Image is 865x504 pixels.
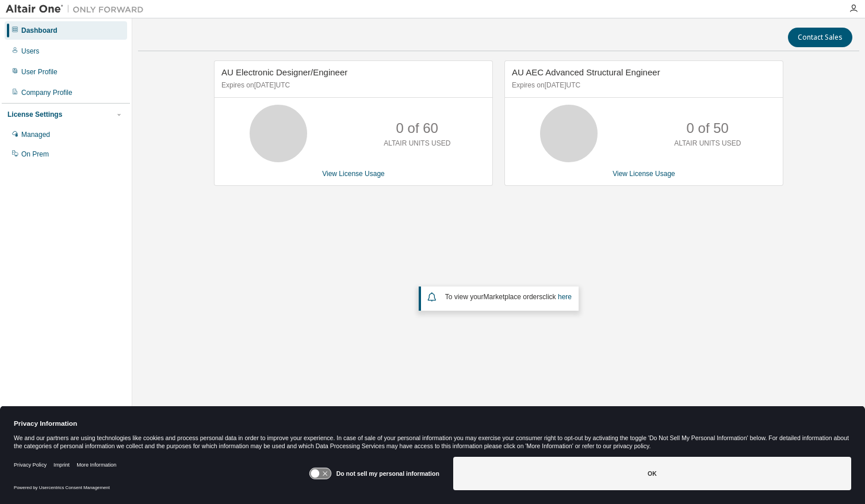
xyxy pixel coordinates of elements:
[7,110,62,119] div: License Settings
[21,67,58,77] div: User Profile
[558,293,572,301] a: here
[322,170,385,178] a: View License Usage
[445,293,572,301] span: To view your click
[788,28,852,47] button: Contact Sales
[384,139,450,148] p: ALTAIR UNITS USED
[512,67,660,77] span: AU AEC Advanced Structural Engineer
[6,3,150,15] img: Altair One
[687,119,729,138] p: 0 of 50
[21,47,39,56] div: Users
[512,81,773,90] p: Expires on [DATE] UTC
[396,119,438,138] p: 0 of 60
[221,81,483,90] p: Expires on [DATE] UTC
[221,67,347,77] span: AU Electronic Designer/Engineer
[21,26,58,35] div: Dashboard
[21,150,49,159] div: On Prem
[21,130,50,139] div: Managed
[674,139,741,148] p: ALTAIR UNITS USED
[613,170,675,178] a: View License Usage
[21,88,72,97] div: Company Profile
[484,293,543,301] em: Marketplace orders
